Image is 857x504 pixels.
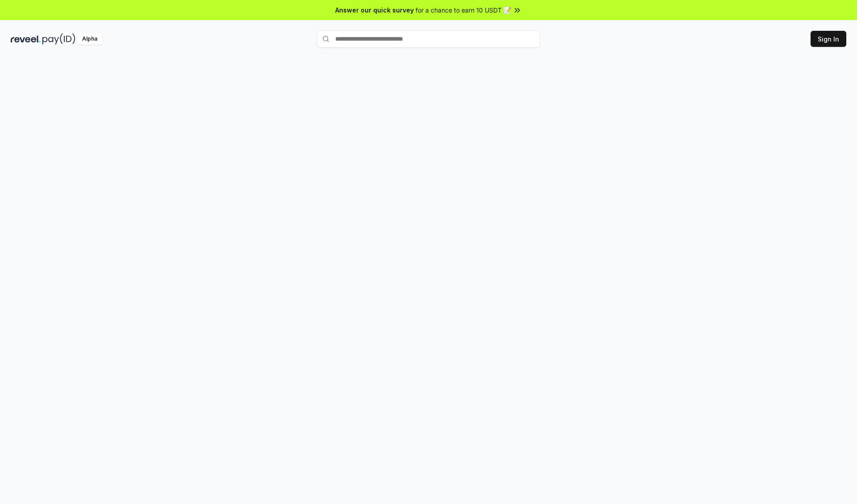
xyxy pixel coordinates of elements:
img: reveel_dark [11,33,41,45]
img: pay_id [42,33,75,45]
span: Answer our quick survey [335,5,414,15]
button: Sign In [811,31,846,47]
div: Alpha [77,33,102,45]
span: for a chance to earn 10 USDT 📝 [416,5,511,15]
